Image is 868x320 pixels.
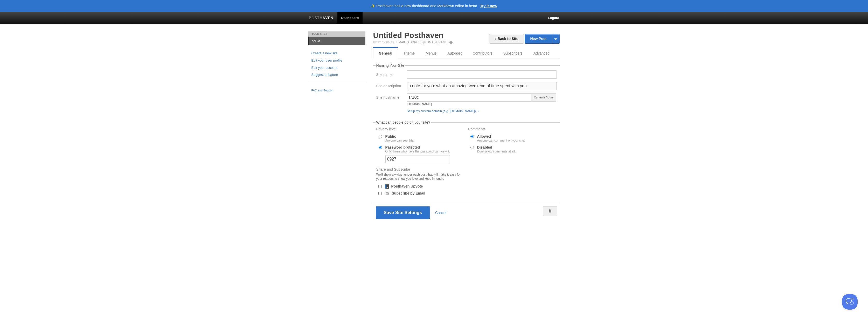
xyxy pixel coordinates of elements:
a: Suggest a feature [311,72,362,78]
legend: Naming Your Site [376,64,405,67]
li: Your Sites [308,31,365,37]
div: Don't allow comments at all. [477,150,516,153]
a: Theme [398,48,420,58]
label: Posthaven Upvote [391,184,423,188]
a: Contributors [467,48,498,58]
a: New Post [525,34,559,43]
img: Posthaven-bar [309,16,334,20]
label: Privacy level [376,127,465,132]
a: Advanced [528,48,555,58]
label: Comments [468,127,557,132]
label: Site name [376,73,404,78]
iframe: Help Scout Beacon - Open [842,294,858,310]
a: Try it now [480,4,497,8]
span: Post by Email [373,41,395,44]
div: Anyone can see this. [385,139,414,142]
a: [EMAIL_ADDRESS][DOMAIN_NAME] [395,41,448,44]
a: sr10c [309,37,365,45]
a: Dashboard [337,12,363,24]
label: Site description [376,84,404,89]
label: Subscribe by Email [392,191,425,195]
button: Save Site Settings [376,206,430,219]
a: Autopost [442,48,467,58]
div: Only those who have the password can view it. [385,150,450,153]
label: Share and Subscribe [376,168,465,182]
a: Cancel [435,211,447,215]
a: General [373,48,398,58]
a: Edit your account [311,65,362,71]
div: Anyone can comment on your site. [477,139,525,142]
label: Password protected [385,145,450,153]
div: We'll show a widget under each post that will make it easy for your readers to show you love and ... [376,172,465,181]
label: Public [385,135,414,142]
a: Untitled Posthaven [373,31,444,39]
header: ✨ Posthaven has a new dashboard and Markdown editor in beta! [371,4,477,8]
a: Subscribers [498,48,528,58]
a: Create a new site [311,51,362,56]
label: Disabled [477,145,516,153]
a: « Back to Site [489,34,524,44]
a: Logout [544,12,563,24]
div: [DOMAIN_NAME] [407,103,532,106]
a: Menus [420,48,442,58]
a: FAQ and Support [311,88,362,93]
legend: What can people do on your site? [376,121,431,124]
label: Site hostname [376,96,404,101]
label: Allowed [477,135,525,142]
span: Currently Yours [531,93,556,102]
a: Setup my custom domain (e.g. [DOMAIN_NAME]) » [407,109,479,113]
a: Edit your user profile [311,58,362,63]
